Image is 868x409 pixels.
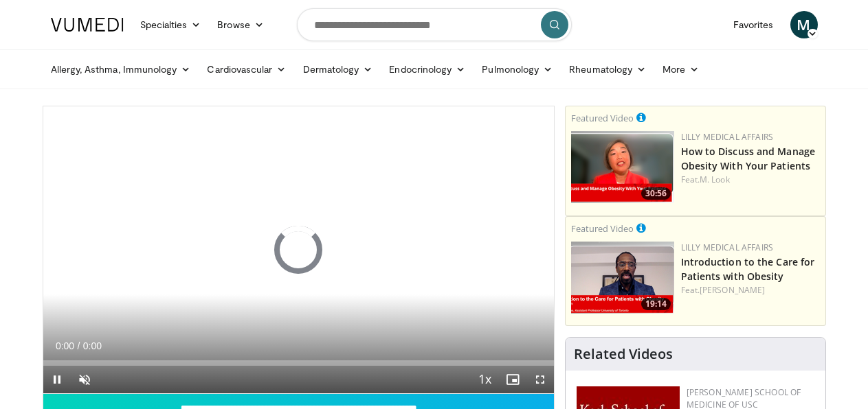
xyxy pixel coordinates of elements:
a: 30:56 [571,131,674,203]
span: / [78,340,80,351]
a: Rheumatology [561,56,654,83]
a: Dermatology [295,56,381,83]
div: Feat. [681,284,820,296]
a: Browse [209,11,272,38]
button: Fullscreen [526,366,554,393]
button: Playback Rate [471,366,499,393]
a: Lilly Medical Affairs [681,242,774,253]
button: Unmute [71,366,98,393]
a: Specialties [132,11,210,38]
video-js: Video Player [43,106,554,394]
a: Allergy, Asthma, Immunology [43,56,199,83]
a: Pulmonology [474,56,561,83]
span: 0:00 [56,340,74,351]
a: Introduction to the Care for Patients with Obesity [681,255,815,283]
img: VuMedi Logo [51,18,124,32]
a: Lilly Medical Affairs [681,131,774,143]
small: Featured Video [571,112,634,124]
img: c98a6a29-1ea0-4bd5-8cf5-4d1e188984a7.png.150x105_q85_crop-smart_upscale.png [571,131,674,203]
a: M. Look [700,174,730,185]
a: More [654,56,707,83]
span: 0:00 [83,340,102,351]
button: Enable picture-in-picture mode [499,366,526,393]
button: Pause [43,366,71,393]
a: Endocrinology [381,56,474,83]
span: 19:14 [641,298,671,310]
a: [PERSON_NAME] [700,284,765,296]
div: Progress Bar [43,360,554,366]
a: 19:14 [571,242,674,314]
a: Favorites [725,11,782,38]
img: acc2e291-ced4-4dd5-b17b-d06994da28f3.png.150x105_q85_crop-smart_upscale.png [571,242,674,314]
span: 30:56 [641,187,671,200]
small: Featured Video [571,222,634,235]
input: Search topics, interventions [297,8,572,41]
h4: Related Videos [574,346,673,362]
div: Feat. [681,174,820,186]
a: M [790,11,818,38]
a: How to Discuss and Manage Obesity With Your Patients [681,145,816,172]
a: Cardiovascular [199,56,294,83]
